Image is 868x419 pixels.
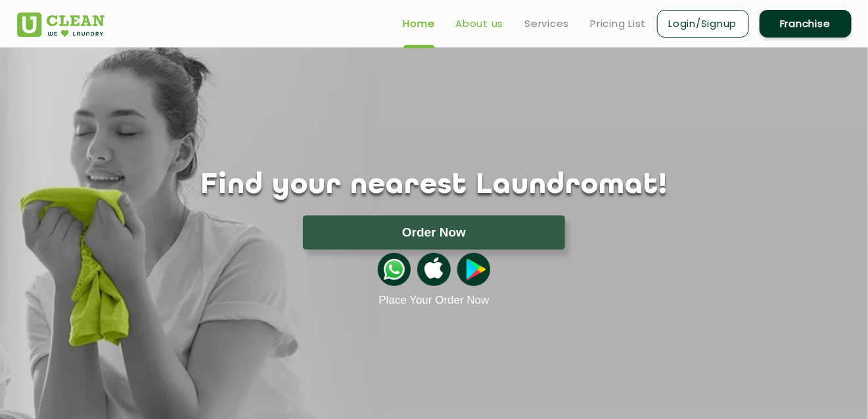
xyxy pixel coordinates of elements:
[591,16,647,32] a: Pricing List
[17,13,104,37] img: UClean Laundry and Dry Cleaning
[456,16,504,32] a: About us
[760,10,852,38] a: Franchise
[378,294,489,307] a: Place Your Order Now
[378,253,411,286] img: whatsappicon.png
[7,169,861,202] h1: Find your nearest Laundromat!
[525,16,570,32] a: Services
[403,16,435,32] a: Home
[303,215,565,250] button: Order Now
[457,253,490,286] img: playstoreicon.png
[657,10,749,38] a: Login/Signup
[417,253,450,286] img: apple-icon.png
